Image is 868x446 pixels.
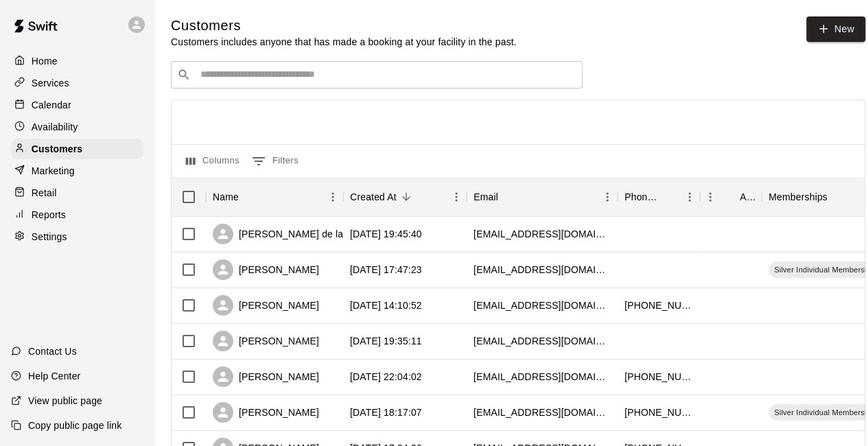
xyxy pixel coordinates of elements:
[32,54,58,68] p: Home
[618,178,700,216] div: Phone Number
[28,369,80,383] p: Help Center
[660,187,679,207] button: Sort
[171,61,583,89] div: Search customers by name or email
[213,178,239,216] div: Name
[32,142,82,156] p: Customers
[343,178,467,216] div: Created At
[32,230,67,244] p: Settings
[473,334,611,348] div: japange671@gmail.com
[700,178,762,216] div: Age
[171,35,517,49] p: Customers includes anyone that has made a booking at your facility in the past.
[11,73,143,93] a: Services
[740,178,755,216] div: Age
[11,161,143,181] a: Marketing
[32,76,69,90] p: Services
[350,370,422,384] div: 2025-08-05 22:04:02
[350,298,422,312] div: 2025-08-08 14:10:52
[473,298,611,312] div: esb576@yahoo.com
[473,406,611,419] div: jkri17@hotmail.com
[32,120,78,134] p: Availability
[11,226,143,247] a: Settings
[597,187,618,207] button: Menu
[213,259,319,280] div: [PERSON_NAME]
[11,204,143,225] a: Reports
[624,178,660,216] div: Phone Number
[769,178,828,216] div: Memberships
[32,186,57,200] p: Retail
[467,178,618,216] div: Email
[350,178,397,216] div: Created At
[828,187,847,207] button: Sort
[32,164,75,178] p: Marketing
[213,331,319,351] div: [PERSON_NAME]
[11,183,143,203] a: Retail
[350,406,422,419] div: 2025-08-05 18:17:07
[720,187,740,207] button: Sort
[473,227,611,241] div: cristian.delarosa21@ymail.com
[213,366,319,387] div: [PERSON_NAME]
[213,295,319,316] div: [PERSON_NAME]
[624,406,693,419] div: +18179752753
[446,187,467,207] button: Menu
[239,187,258,207] button: Sort
[11,139,143,159] a: Customers
[473,370,611,384] div: abvikoiralak@gmail.com
[350,334,422,348] div: 2025-08-06 19:35:11
[350,263,422,277] div: 2025-08-11 17:47:23
[11,117,143,137] a: Availability
[28,419,121,432] p: Copy public page link
[624,298,693,312] div: +18179446323
[397,187,416,207] button: Sort
[679,187,700,207] button: Menu
[171,16,517,35] h5: Customers
[11,95,143,115] a: Calendar
[350,227,422,241] div: 2025-08-12 19:45:40
[213,224,426,244] div: [PERSON_NAME] de la [PERSON_NAME]
[11,51,143,71] a: Home
[183,150,243,172] button: Select columns
[498,187,517,207] button: Sort
[28,394,102,408] p: View public page
[624,370,693,384] div: +14698101343
[32,208,66,222] p: Reports
[473,178,498,216] div: Email
[700,187,720,207] button: Menu
[806,16,865,42] a: New
[213,402,319,423] div: [PERSON_NAME]
[206,178,343,216] div: Name
[248,150,302,172] button: Show filters
[322,187,343,207] button: Menu
[28,344,77,358] p: Contact Us
[473,263,611,277] div: troy537@gmail.com
[32,98,71,112] p: Calendar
